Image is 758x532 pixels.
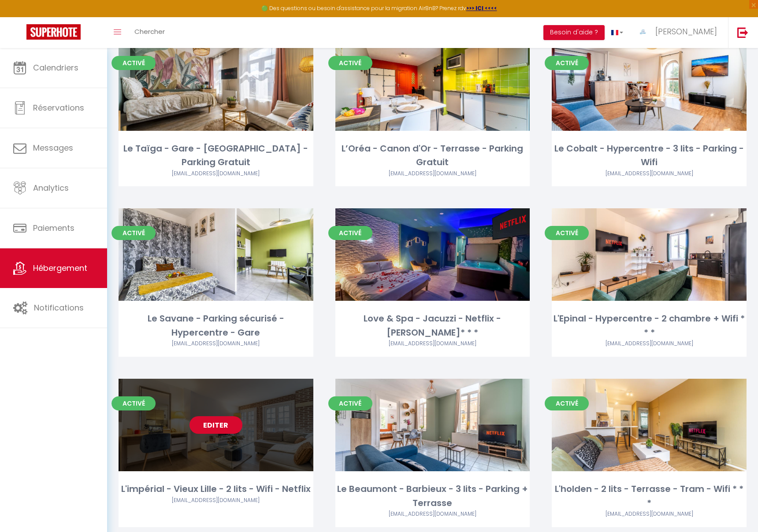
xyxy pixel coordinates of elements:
span: Activé [111,226,156,240]
div: Le Beaumont - Barbieux - 3 lits - Parking + Terrasse [335,482,530,510]
div: Airbnb [119,496,313,505]
span: Activé [545,56,589,70]
span: Activé [111,396,156,410]
div: Airbnb [335,340,530,348]
div: Le Savane - Parking sécurisé - Hypercentre - Gare [119,312,313,340]
span: Calendriers [33,62,78,73]
span: Activé [545,396,589,410]
img: ... [636,25,650,38]
a: ... [PERSON_NAME] [630,17,728,48]
div: Love & Spa - Jacuzzi - Netflix - [PERSON_NAME]* * * [335,312,530,340]
span: Activé [111,56,156,70]
div: L’Oréa - Canon d'Or - Terrasse - Parking Gratuit [335,142,530,170]
img: Super Booking [26,24,81,40]
div: L'impérial - Vieux Lille - 2 lits - Wifi - Netflix [119,482,313,496]
div: Airbnb [552,510,747,518]
span: Activé [328,396,372,410]
span: [PERSON_NAME] [655,26,717,37]
span: Paiements [33,222,74,233]
div: Le Cobalt - Hypercentre - 3 lits - Parking - Wifi [552,142,747,170]
div: Airbnb [119,340,313,348]
a: Editer [189,416,242,434]
div: Airbnb [119,170,313,178]
div: Airbnb [552,170,747,178]
a: >>> ICI <<<< [466,4,497,12]
a: Chercher [128,17,171,48]
div: L'Epinal - Hypercentre - 2 chambre + Wifi * * * [552,312,747,340]
div: Airbnb [335,170,530,178]
span: Chercher [134,27,165,36]
div: Airbnb [552,340,747,348]
span: Activé [328,56,372,70]
img: logout [737,27,748,38]
span: Messages [33,142,73,153]
button: Besoin d'aide ? [543,25,605,40]
span: Activé [328,226,372,240]
span: Analytics [33,182,69,193]
div: L'holden - 2 lits - Terrasse - Tram - Wifi * * * [552,482,747,510]
span: Réservations [33,102,84,113]
div: Airbnb [335,510,530,518]
span: Activé [545,226,589,240]
span: Hébergement [33,262,87,273]
span: Notifications [34,302,84,313]
div: Le Taïga - Gare - [GEOGRAPHIC_DATA] - Parking Gratuit [119,142,313,170]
